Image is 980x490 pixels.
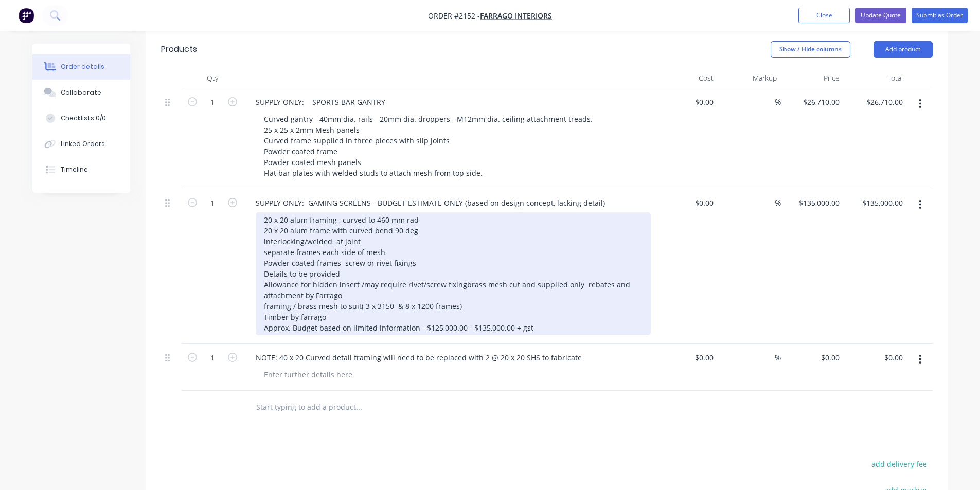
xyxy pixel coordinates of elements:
[912,8,968,23] button: Submit as Order
[19,8,34,23] img: Factory
[61,139,105,149] div: Linked Orders
[247,350,590,365] div: NOTE: 40 x 20 Curved detail framing will need to be replaced with 2 @ 20 x 20 SHS to fabricate
[874,41,933,58] button: Add product
[855,8,906,23] button: Update Quote
[247,195,613,210] div: SUPPLY ONLY: GAMING SCREENS - BUDGET ESTIMATE ONLY (based on design concept, lacking detail)
[32,131,130,157] button: Linked Orders
[161,43,197,56] div: Products
[256,112,601,180] div: Curved gantry - 40mm dia. rails - 20mm dia. droppers - M12mm dia. ceiling attachment treads. 25 x...
[247,95,394,110] div: SUPPLY ONLY: SPORTS BAR GANTRY
[256,397,461,418] input: Start typing to add a product...
[798,8,850,23] button: Close
[781,68,844,88] div: Price
[61,62,104,71] div: Order details
[32,54,130,80] button: Order details
[32,157,130,183] button: Timeline
[182,68,243,88] div: Qty
[866,457,933,471] button: add delivery fee
[718,68,781,88] div: Markup
[480,11,552,21] a: FARRAGO INTERIORS
[775,96,781,108] span: %
[771,41,850,58] button: Show / Hide columns
[32,80,130,105] button: Collaborate
[61,165,88,174] div: Timeline
[775,197,781,209] span: %
[61,114,106,123] div: Checklists 0/0
[844,68,907,88] div: Total
[655,68,718,88] div: Cost
[428,11,480,21] span: Order #2152 -
[61,88,101,97] div: Collaborate
[775,352,781,364] span: %
[256,212,651,335] div: 20 x 20 alum framing , curved to 460 mm rad 20 x 20 alum frame with curved bend 90 deg interlocki...
[32,105,130,131] button: Checklists 0/0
